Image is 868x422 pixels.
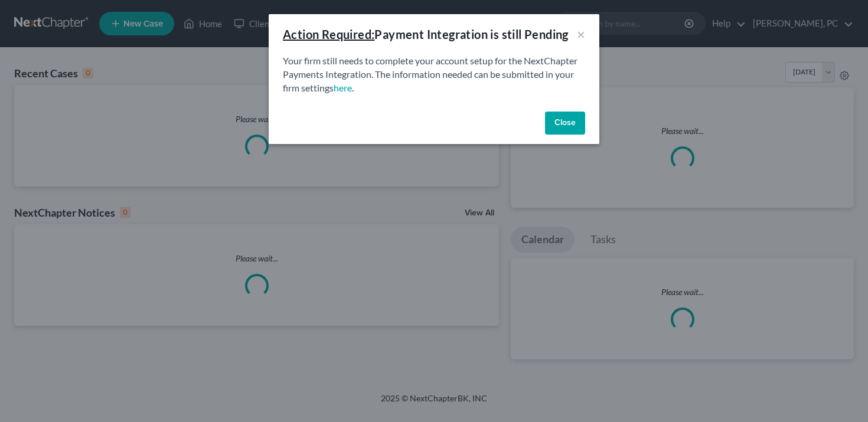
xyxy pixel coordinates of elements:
[283,26,569,42] div: Payment Integration is still Pending
[577,27,585,41] button: ×
[545,112,585,135] button: Close
[283,54,585,95] p: Your firm still needs to complete your account setup for the NextChapter Payments Integration. Th...
[283,27,374,41] u: Action Required:
[334,82,352,93] a: here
